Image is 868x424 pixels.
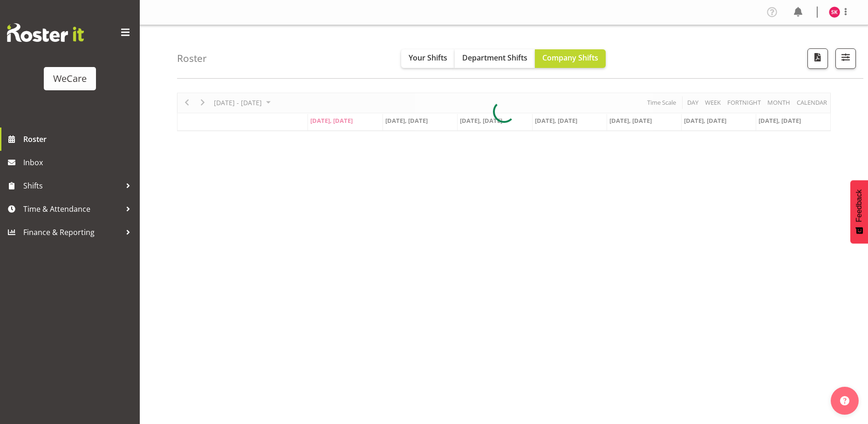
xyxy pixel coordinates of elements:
[23,155,135,169] span: Inbox
[807,48,828,69] button: Download a PDF of the roster according to the set date range.
[409,53,447,63] span: Your Shifts
[835,48,856,69] button: Filter Shifts
[23,225,121,239] span: Finance & Reporting
[829,7,840,18] img: saahit-kour11360.jpg
[855,189,863,222] span: Feedback
[23,132,135,146] span: Roster
[177,53,207,64] h4: Roster
[23,179,121,193] span: Shifts
[542,53,598,63] span: Company Shifts
[840,396,849,405] img: help-xxl-2.png
[53,72,87,86] div: WeCare
[7,23,84,42] img: Rosterit website logo
[23,202,121,216] span: Time & Attendance
[535,49,606,68] button: Company Shifts
[462,53,527,63] span: Department Shifts
[455,49,535,68] button: Department Shifts
[850,180,868,243] button: Feedback - Show survey
[401,49,455,68] button: Your Shifts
